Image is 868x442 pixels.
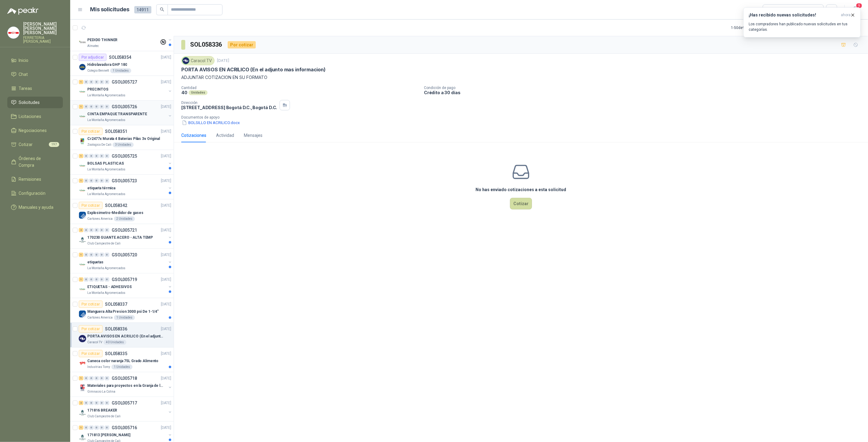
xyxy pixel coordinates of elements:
div: 0 [84,277,89,282]
h1: Mis solicitudes [90,5,129,14]
div: 0 [99,105,104,109]
p: FERRETERIA [PERSON_NAME] [23,36,63,43]
h3: SOL058336 [190,40,223,49]
div: 2 [79,401,83,405]
span: Tareas [19,85,32,92]
a: Licitaciones [7,111,63,122]
div: 0 [94,401,99,405]
p: GSOL005726 [112,105,137,109]
div: Unidades [189,90,208,95]
p: PORTA AVISOS EN ACRILICO (En el adjunto mas informacion) [87,333,163,339]
img: Company Logo [79,360,86,367]
p: [DATE] [161,376,171,381]
p: etiqueta térmica [87,185,115,191]
p: Materiales para proyectos en la Granja de la UI [87,383,163,389]
div: 0 [105,179,109,183]
div: 1 [79,105,83,109]
p: La Montaña Agromercados [87,93,125,98]
a: 1 0 0 0 0 0 GSOL005726[DATE] Company LogoCINTA EMPAQUE TRANSPARENTELa Montaña Agromercados [79,103,172,123]
span: 9 [856,3,863,9]
div: 0 [105,376,109,380]
div: 0 [99,80,104,84]
div: 0 [99,426,104,430]
a: Negociaciones [7,125,63,136]
div: 0 [89,154,94,158]
a: 1 0 0 0 0 0 GSOL005727[DATE] Company LogoPRECINTOSLa Montaña Agromercados [79,78,172,98]
span: 14911 [134,6,151,13]
div: 0 [94,179,99,183]
a: Manuales y ayuda [7,201,63,213]
div: 0 [94,376,99,380]
p: GSOL005716 [112,426,137,430]
img: Company Logo [79,39,86,46]
div: 0 [84,376,89,380]
div: Por cotizar [79,128,103,135]
div: 0 [84,80,89,84]
img: Company Logo [79,310,86,318]
p: Los compradores han publicado nuevas solicitudes en tus categorías. [749,21,855,32]
p: Documentos de apoyo [181,115,866,119]
div: 0 [94,228,99,232]
p: La Montaña Agromercados [87,192,125,197]
p: Hidrolavadora GHP 180 [87,62,127,68]
div: 0 [89,277,94,282]
p: Crédito a 30 días [424,90,866,95]
p: [DATE] [161,326,171,332]
div: 1 [79,253,83,257]
div: 1 [79,277,83,282]
span: Negociaciones [19,127,47,134]
p: La Montaña Agromercados [87,266,125,271]
div: Mensajes [244,132,262,139]
p: SOL058351 [105,129,127,134]
img: Company Logo [79,63,86,71]
p: GSOL005727 [112,80,137,84]
p: Cartones America [87,216,113,221]
img: Company Logo [183,57,189,64]
div: 0 [84,401,89,405]
div: 0 [99,277,104,282]
a: Por adjudicarSOL058354[DATE] Company LogoHidrolavadora GHP 180Colegio Bennett1 Unidades [70,51,174,76]
div: 0 [84,105,89,109]
p: [DATE] [161,178,171,184]
a: Tareas [7,83,63,94]
div: 0 [99,253,104,257]
div: 0 [105,105,109,109]
p: PORTA AVISOS EN ACRILICO (En el adjunto mas informacion) [181,66,326,73]
div: 0 [94,253,99,257]
p: [DATE] [161,79,171,85]
span: Inicio [19,57,29,64]
p: PRECINTOS [87,87,108,92]
div: 40 Unidades [103,340,126,345]
p: [DATE] [161,252,171,258]
button: 9 [850,4,861,15]
p: 171813 [PERSON_NAME] [87,432,130,438]
p: [DATE] [161,301,171,307]
img: Company Logo [79,162,86,169]
span: Licitaciones [19,113,42,120]
p: 170230 GUANTE ACERO - ALTA TEMP [87,235,153,241]
p: SOL058335 [105,351,127,356]
p: GSOL005723 [112,179,137,183]
p: 171816 BREAKER [87,408,117,413]
img: Company Logo [79,88,86,95]
div: 1 [79,376,83,380]
div: 1 Unidades [114,315,135,320]
div: 0 [99,376,104,380]
div: Cotizaciones [181,132,206,139]
div: 0 [89,105,94,109]
p: ETIQUETAS - ADHESIVOS [87,284,132,290]
div: 0 [84,228,89,232]
span: Solicitudes [19,99,40,106]
p: La Montaña Agromercados [87,118,125,123]
div: 0 [105,426,109,430]
img: Company Logo [79,137,86,145]
a: Cotizar197 [7,139,63,150]
div: 0 [105,80,109,84]
p: BOLSAS PLASTICAS [87,161,124,166]
span: 197 [49,142,59,147]
p: etiquetas [87,259,103,265]
div: 0 [89,426,94,430]
p: Club Campestre de Cali [87,241,121,246]
div: 0 [89,401,94,405]
a: Por cotizarSOL058351[DATE] Company LogoCr2477x Murata 4 Baterias Pilas 3v OriginalZoologico De Ca... [70,125,174,150]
